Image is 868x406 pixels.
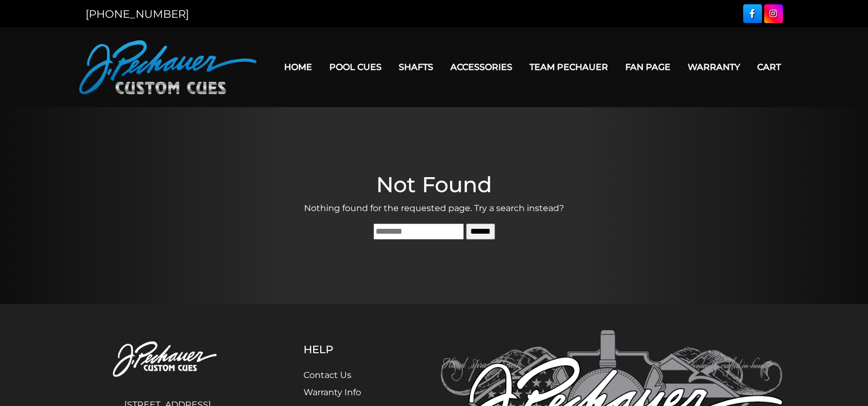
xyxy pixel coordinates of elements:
[749,53,789,81] a: Cart
[321,53,390,81] a: Pool Cues
[276,53,321,81] a: Home
[86,330,250,390] img: Pechauer Custom Cues
[521,53,617,81] a: Team Pechauer
[617,53,679,81] a: Fan Page
[390,53,442,81] a: Shafts
[442,53,521,81] a: Accessories
[679,53,749,81] a: Warranty
[304,370,351,380] a: Contact Us
[304,387,361,397] a: Warranty Info
[86,8,189,20] a: [PHONE_NUMBER]
[79,40,257,94] img: Pechauer Custom Cues
[304,343,387,356] h5: Help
